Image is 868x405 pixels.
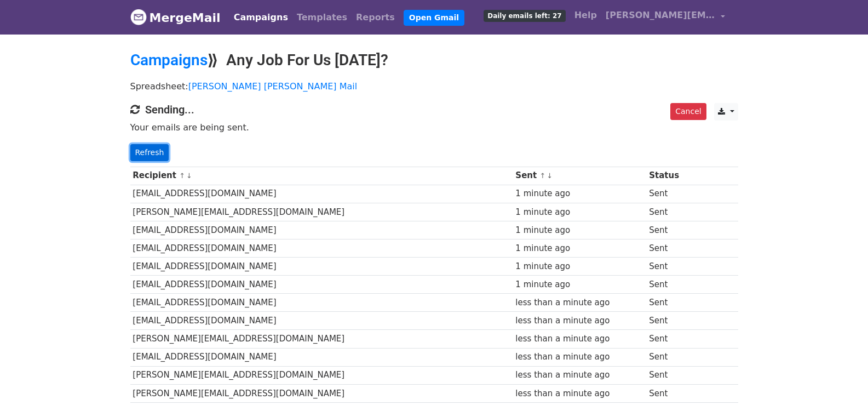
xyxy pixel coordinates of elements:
a: Campaigns [229,7,292,28]
a: ↑ [179,172,185,180]
div: 1 minute ago [515,187,643,200]
div: less than a minute ago [515,296,643,309]
a: ↓ [547,172,553,180]
td: [PERSON_NAME][EMAIL_ADDRESS][DOMAIN_NAME] [130,384,513,402]
td: Sent [646,384,693,402]
iframe: Chat Widget [813,352,868,405]
th: Status [646,167,693,185]
a: Campaigns [130,51,208,69]
div: 1 minute ago [515,242,643,255]
td: Sent [646,348,693,366]
td: [EMAIL_ADDRESS][DOMAIN_NAME] [130,185,513,203]
a: Templates [292,7,352,28]
td: Sent [646,258,693,276]
h4: Sending... [130,103,738,116]
td: Sent [646,366,693,384]
a: Open Gmail [404,10,464,26]
td: Sent [646,330,693,348]
p: Your emails are being sent. [130,122,738,133]
td: [EMAIL_ADDRESS][DOMAIN_NAME] [130,294,513,312]
td: Sent [646,185,693,203]
div: 1 minute ago [515,278,643,291]
div: 1 minute ago [515,224,643,237]
a: ↓ [186,172,192,180]
p: Spreadsheet: [130,81,738,92]
td: [PERSON_NAME][EMAIL_ADDRESS][DOMAIN_NAME] [130,330,513,348]
a: Reports [352,7,399,28]
a: Cancel [670,103,706,120]
a: MergeMail [130,6,221,29]
img: MergeMail logo [130,9,147,25]
h2: ⟫ Any Job For Us [DATE]? [130,51,738,70]
td: [PERSON_NAME][EMAIL_ADDRESS][DOMAIN_NAME] [130,203,513,221]
td: Sent [646,221,693,239]
a: [PERSON_NAME][EMAIL_ADDRESS][DOMAIN_NAME] [601,4,729,30]
a: Refresh [130,144,169,161]
a: [PERSON_NAME] [PERSON_NAME] Mail [188,81,357,92]
span: [PERSON_NAME][EMAIL_ADDRESS][DOMAIN_NAME] [606,9,715,22]
td: [EMAIL_ADDRESS][DOMAIN_NAME] [130,258,513,276]
td: Sent [646,203,693,221]
a: Help [570,4,601,26]
td: Sent [646,294,693,312]
a: Daily emails left: 27 [479,4,570,26]
th: Recipient [130,167,513,185]
div: less than a minute ago [515,369,643,381]
td: Sent [646,239,693,257]
td: Sent [646,312,693,330]
th: Sent [513,167,647,185]
td: [PERSON_NAME][EMAIL_ADDRESS][DOMAIN_NAME] [130,366,513,384]
div: less than a minute ago [515,351,643,363]
td: Sent [646,276,693,294]
td: [EMAIL_ADDRESS][DOMAIN_NAME] [130,276,513,294]
td: [EMAIL_ADDRESS][DOMAIN_NAME] [130,221,513,239]
td: [EMAIL_ADDRESS][DOMAIN_NAME] [130,312,513,330]
div: less than a minute ago [515,315,643,327]
div: less than a minute ago [515,333,643,345]
td: [EMAIL_ADDRESS][DOMAIN_NAME] [130,239,513,257]
div: less than a minute ago [515,387,643,400]
td: [EMAIL_ADDRESS][DOMAIN_NAME] [130,348,513,366]
a: ↑ [539,172,545,180]
div: 1 minute ago [515,260,643,273]
div: 1 minute ago [515,206,643,219]
span: Daily emails left: 27 [484,10,565,22]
